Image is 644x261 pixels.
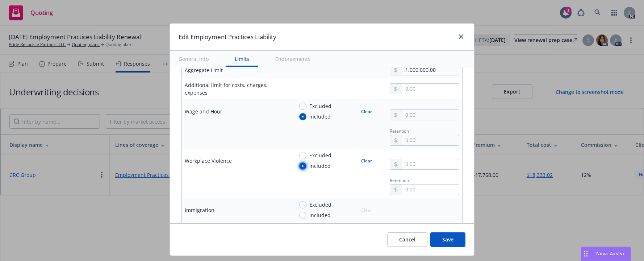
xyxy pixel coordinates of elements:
input: Included [299,162,306,170]
input: 0.00 [402,185,459,195]
span: Excluded [309,201,331,208]
input: 0.00 [402,135,459,145]
input: Excluded [299,103,306,110]
button: Limits [226,51,258,67]
input: Included [299,212,306,219]
button: Nova Assist [581,246,631,261]
span: Excluded [309,102,331,110]
div: Drag to move [581,247,590,261]
div: Immigration [185,206,214,214]
div: Workplace Violence [185,157,232,165]
button: Endorsements [267,51,319,67]
button: General info [170,51,217,67]
input: 0.00 [402,84,459,94]
span: Nova Assist [596,250,625,257]
span: Included [309,113,331,120]
input: Excluded [299,152,306,159]
span: Retention [390,128,409,134]
input: 0.00 [402,65,459,75]
input: Excluded [299,201,306,208]
span: Retention [390,177,409,183]
span: Excluded [309,152,331,159]
span: Included [309,211,331,219]
a: close [457,32,465,41]
button: Clear [357,106,376,116]
button: Cancel [387,232,427,247]
span: Included [309,162,331,170]
div: Wage and Hour [185,108,222,115]
input: Included [299,113,306,120]
div: Aggregate Limit [185,66,223,74]
input: 0.00 [402,159,459,169]
div: Additional limit for costs, charges, expenses [185,81,288,96]
button: Clear [357,156,376,166]
button: Save [430,232,465,247]
h1: Edit Employment Practices Liability [179,32,276,42]
input: 0.00 [402,110,459,120]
